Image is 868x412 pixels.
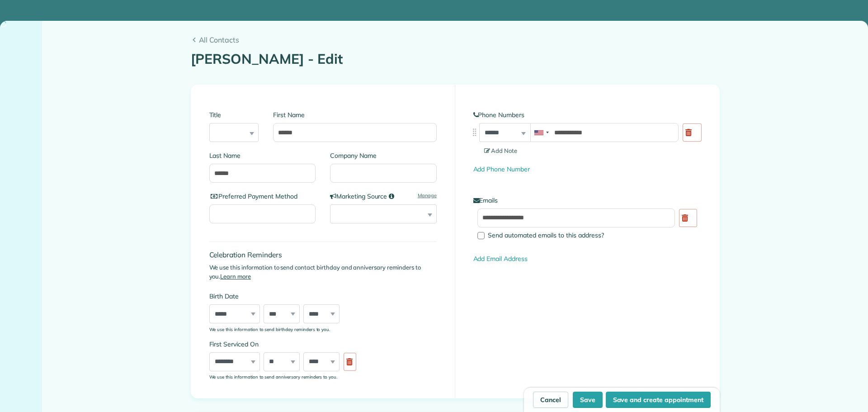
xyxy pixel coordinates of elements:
[220,273,251,280] a: Learn more
[199,34,720,45] span: All Contacts
[209,151,316,160] label: Last Name
[573,392,603,408] button: Save
[488,231,604,239] span: Send automated emails to this address?
[209,192,316,201] label: Preferred Payment Method
[209,263,437,281] p: We use this information to send contact birthday and anniversary reminders to you.
[473,255,528,263] a: Add Email Address
[531,123,552,142] div: United States: +1
[191,52,720,66] h1: [PERSON_NAME] - Edit
[209,251,437,259] h4: Celebration Reminders
[209,374,338,379] sub: We use this information to send anniversary reminders to you.
[209,327,330,332] sub: We use this information to send birthday reminders to you.
[273,110,436,119] label: First Name
[473,196,701,205] label: Emails
[473,165,530,173] a: Add Phone Number
[484,147,518,154] span: Add Note
[330,192,437,201] label: Marketing Source
[470,128,479,137] img: drag_indicator-119b368615184ecde3eda3c64c821f6cf29d3e2b97b89ee44bc31753036683e5.png
[209,292,361,301] label: Birth Date
[418,192,437,199] a: Manage
[533,392,568,408] a: Cancel
[473,110,701,119] label: Phone Numbers
[191,34,720,45] a: All Contacts
[330,151,437,160] label: Company Name
[606,392,711,408] button: Save and create appointment
[209,110,259,119] label: Title
[209,340,361,349] label: First Serviced On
